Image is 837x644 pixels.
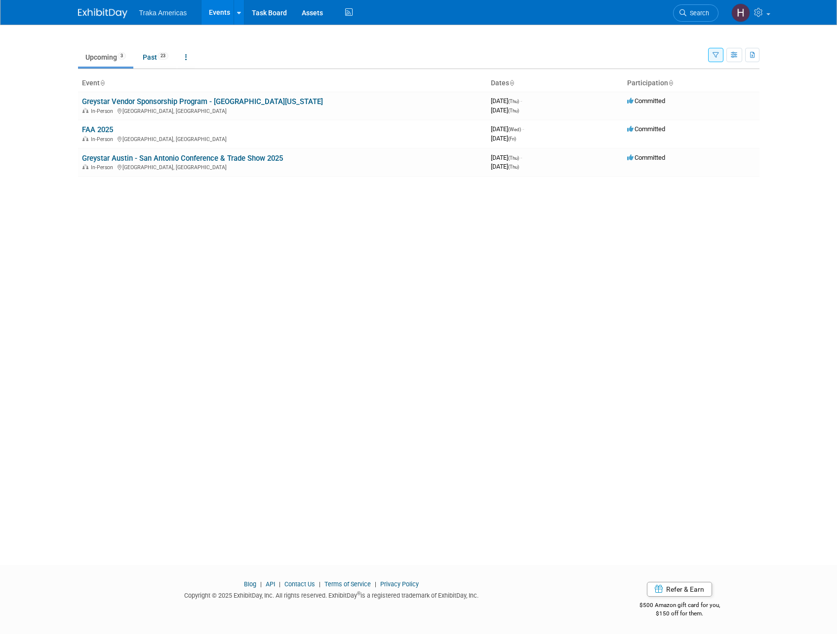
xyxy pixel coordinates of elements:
[686,9,709,17] span: Search
[82,164,88,169] img: In-Person Event
[78,589,586,600] div: Copyright © 2025 ExhibitDay, Inc. All rights reserved. ExhibitDay is a registered trademark of Ex...
[82,135,483,143] div: [GEOGRAPHIC_DATA], [GEOGRAPHIC_DATA]
[627,125,665,133] span: Committed
[491,163,519,170] span: [DATE]
[380,580,419,588] a: Privacy Policy
[491,125,524,133] span: [DATE]
[520,154,522,161] span: -
[244,580,256,588] a: Blog
[324,580,371,588] a: Terms of Service
[277,580,283,588] span: |
[82,163,483,171] div: [GEOGRAPHIC_DATA], [GEOGRAPHIC_DATA]
[673,4,718,22] a: Search
[508,136,516,142] span: (Fri)
[284,580,315,588] a: Contact Us
[491,97,522,105] span: [DATE]
[82,154,283,163] a: Greystar Austin - San Antonio Conference & Trade Show 2025
[78,48,133,67] a: Upcoming3
[372,580,379,588] span: |
[508,108,519,113] span: (Thu)
[139,9,187,17] span: Traka Americas
[508,127,521,132] span: (Wed)
[135,48,176,67] a: Past23
[522,125,524,133] span: -
[78,8,127,18] img: ExhibitDay
[118,52,126,60] span: 3
[317,580,323,588] span: |
[623,75,759,92] th: Participation
[491,135,516,142] span: [DATE]
[82,97,323,106] a: Greystar Vendor Sponsorship Program - [GEOGRAPHIC_DATA][US_STATE]
[266,580,275,588] a: API
[508,99,519,104] span: (Thu)
[508,164,519,170] span: (Thu)
[491,154,522,161] span: [DATE]
[82,125,113,134] a: FAA 2025
[100,79,105,87] a: Sort by Event Name
[600,595,759,617] div: $500 Amazon gift card for you,
[509,79,514,87] a: Sort by Start Date
[487,75,623,92] th: Dates
[78,75,487,92] th: Event
[82,108,88,113] img: In-Person Event
[520,97,522,105] span: -
[357,591,360,596] sup: ®
[627,154,665,161] span: Committed
[91,136,116,143] span: In-Person
[647,582,712,597] a: Refer & Earn
[508,155,519,161] span: (Thu)
[258,580,264,588] span: |
[82,107,483,114] div: [GEOGRAPHIC_DATA], [GEOGRAPHIC_DATA]
[158,52,168,60] span: 23
[668,79,673,87] a: Sort by Participation Type
[731,3,750,22] img: Hannah Nichols
[627,97,665,105] span: Committed
[600,609,759,618] div: $150 off for them.
[82,136,88,141] img: In-Person Event
[91,108,116,114] span: In-Person
[91,164,116,171] span: In-Person
[491,107,519,114] span: [DATE]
